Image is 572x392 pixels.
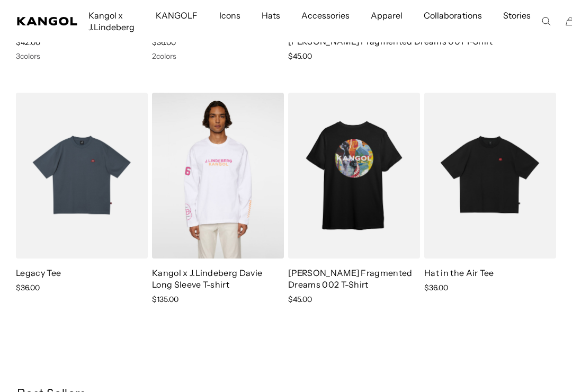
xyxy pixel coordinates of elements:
img: Hat in the Air Tee [424,93,556,259]
a: Hat in the Air Tee [424,268,494,278]
a: Kangol x J.Lindeberg Davie Long Sleeve T-shirt [152,268,262,290]
span: $42.00 [16,38,40,47]
div: 3 colors [16,51,148,61]
div: 2 colors [152,51,284,61]
span: $36.00 [16,283,40,292]
span: $45.00 [288,295,312,304]
span: $135.00 [152,295,178,304]
img: Tristan Eaton Fragmented Dreams 002 T-Shirt [288,93,420,259]
span: $36.00 [152,38,176,47]
summary: Search here [541,16,551,26]
span: $45.00 [288,51,312,61]
a: Legacy Tee [16,268,61,278]
span: $36.00 [424,283,448,292]
img: Legacy Tee [16,93,148,259]
a: [PERSON_NAME] Fragmented Dreams 002 T-Shirt [288,268,413,290]
img: Kangol x J.Lindeberg Davie Long Sleeve T-shirt [152,93,284,259]
a: Kangol [17,17,78,25]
